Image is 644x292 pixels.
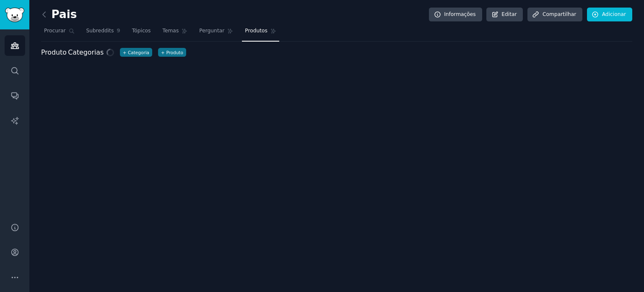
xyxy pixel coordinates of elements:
a: Informações [429,8,482,22]
img: Logotipo do GummySearch [5,8,24,22]
a: Adicionar [587,8,632,22]
font: Subreddits [86,28,114,34]
font: Produto [166,50,183,55]
font: Perguntar [199,28,224,34]
font: Categoria [128,50,149,55]
a: Subreddits9 [83,24,123,42]
font: Produtos [245,28,267,34]
font: Produto [41,48,67,56]
font: Informações [444,11,476,17]
font: Pais [52,8,77,21]
font: Categorias [68,48,104,56]
a: Tópicos [129,24,154,42]
font: Compartilhar [543,11,576,17]
a: Compartilhar [527,8,582,22]
a: Produtos [242,24,279,42]
button: +Produto [158,48,186,57]
button: +Categoria [120,48,152,57]
font: Editar [501,11,517,17]
font: Temas [163,28,179,34]
a: Procurar [41,24,78,42]
font: + [123,50,127,55]
a: Perguntar [196,24,236,42]
font: 9 [117,28,120,34]
font: + [161,50,165,55]
font: Adicionar [602,11,626,17]
font: Tópicos [132,28,151,34]
a: Temas [160,24,191,42]
font: Procurar [44,28,66,34]
a: Editar [486,8,523,22]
